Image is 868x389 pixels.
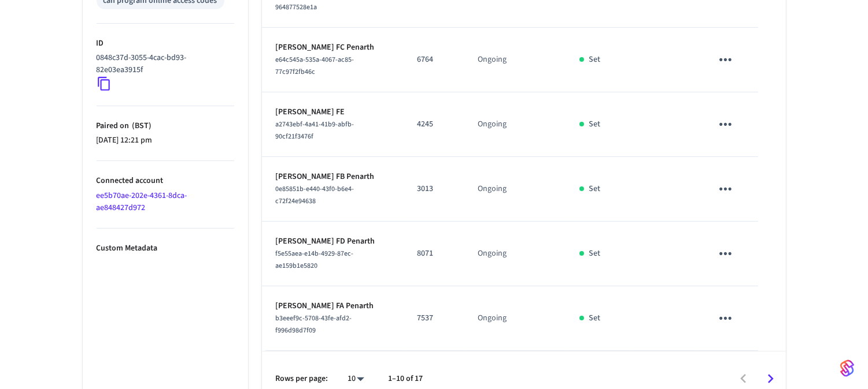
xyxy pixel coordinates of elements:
p: Rows per page: [276,373,328,385]
p: Set [589,183,600,195]
p: Custom Metadata [97,242,234,255]
p: Set [589,312,600,324]
p: Set [589,248,600,260]
td: Ongoing [464,286,566,351]
span: ( BST ) [130,120,152,132]
td: Ongoing [464,28,566,92]
p: 7537 [418,312,450,324]
span: b3eeef9c-5708-43fe-afd2-f996d98d7f09 [276,313,352,335]
a: ee5b70ae-202e-4361-8dca-ae848427d972 [97,190,187,214]
p: [PERSON_NAME] FD Penarth [276,235,390,248]
td: Ongoing [464,222,566,286]
p: 8071 [418,248,450,260]
span: e64c545a-535a-4067-ac85-77c97f2fb46c [276,55,354,77]
p: Connected account [97,175,234,187]
p: ID [97,38,234,50]
p: [PERSON_NAME] FA Penarth [276,300,390,312]
span: a2743ebf-4a41-41b9-abfb-90cf21f3476f [276,119,354,141]
p: [DATE] 12:21 pm [97,134,234,147]
p: 3013 [418,183,450,195]
p: 4245 [418,118,450,130]
span: f5e55aea-e14b-4929-87ec-ae159b1e5820 [276,249,354,271]
span: 0e85851b-e440-43f0-b6e4-c72f24e94638 [276,184,354,206]
div: 10 [342,371,370,387]
td: Ongoing [464,157,566,222]
p: 6764 [418,54,450,66]
td: Ongoing [464,92,566,157]
p: 1–10 of 17 [389,373,423,385]
p: [PERSON_NAME] FC Penarth [276,42,390,54]
p: Set [589,54,600,66]
img: SeamLogoGradient.69752ec5.svg [840,359,854,377]
p: [PERSON_NAME] FE [276,106,390,118]
p: 0848c37d-3055-4cac-bd93-82e03ea3915f [97,52,230,76]
p: Set [589,118,600,130]
p: Paired on [97,120,234,132]
p: [PERSON_NAME] FB Penarth [276,171,390,183]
